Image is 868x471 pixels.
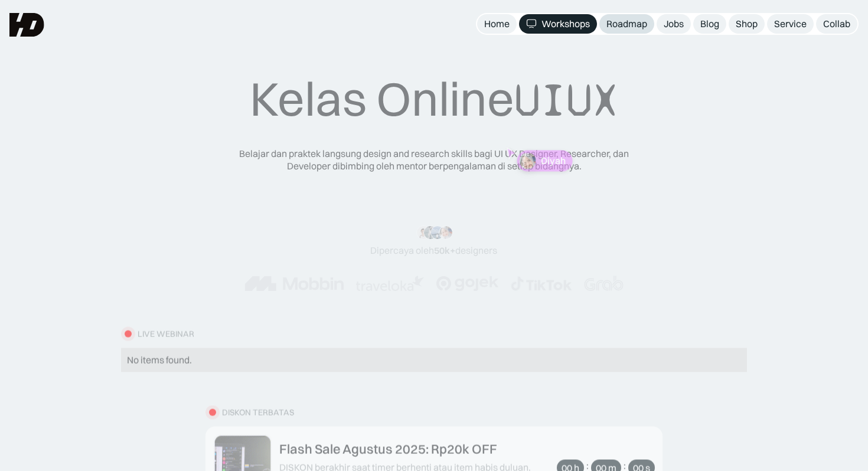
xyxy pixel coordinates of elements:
div: Blog [700,18,719,30]
a: Shop [729,14,765,34]
a: Blog [693,14,726,34]
div: No items found. [127,354,741,367]
a: Collab [816,14,857,34]
div: Home [484,18,510,30]
a: Roadmap [599,14,654,34]
span: 50k+ [435,244,456,256]
p: Diyah [541,155,566,166]
div: LIVE WEBINAR [138,329,194,339]
div: Flash Sale Agustus 2025: Rp20k OFF [279,441,497,457]
div: Kelas Online [250,70,618,129]
a: Jobs [657,14,691,34]
a: Service [767,14,814,34]
div: Collab [823,18,850,30]
div: Shop [736,18,758,30]
div: Belajar dan praktek langsung design and research skills bagi UI UX Designer, Researcher, dan Deve... [221,148,647,172]
a: Workshops [519,14,597,34]
div: Roadmap [606,18,647,30]
div: diskon terbatas [222,407,294,417]
div: Service [774,18,807,30]
div: Workshops [541,18,590,30]
a: Home [477,14,517,34]
div: Jobs [664,18,684,30]
div: Dipercaya oleh designers [371,244,498,257]
span: UIUX [514,72,618,129]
